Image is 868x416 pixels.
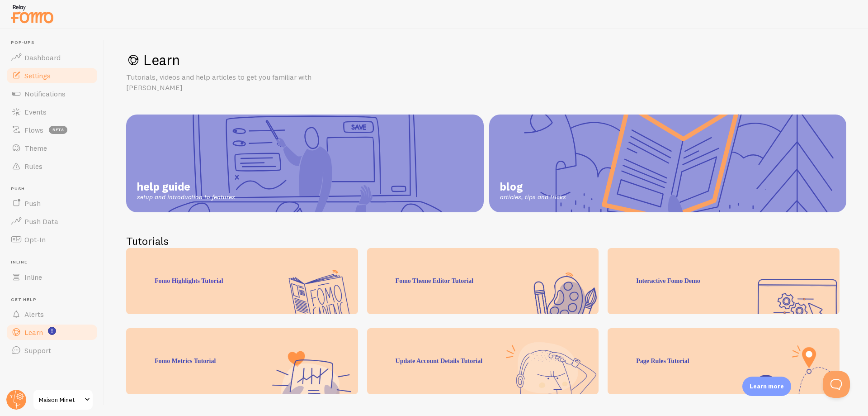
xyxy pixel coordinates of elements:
span: setup and introduction to features [137,193,235,201]
span: Support [24,346,51,355]
span: beta [49,126,67,134]
span: Notifications [24,89,66,98]
div: Fomo Theme Editor Tutorial [367,248,599,314]
span: Learn [24,328,43,337]
span: Flows [24,125,43,134]
span: Events [24,107,47,116]
span: Pop-ups [11,40,99,46]
svg: <p>Watch New Feature Tutorials!</p> [48,327,56,335]
span: Push [11,186,99,192]
a: blog articles, tips and tricks [489,115,847,212]
span: Alerts [24,310,44,319]
span: Push [24,199,41,208]
a: Alerts [5,305,99,323]
h2: Tutorials [126,234,846,248]
span: Push Data [24,217,58,226]
iframe: Help Scout Beacon - Open [823,371,850,398]
a: Theme [5,139,99,157]
a: Learn [5,323,99,341]
span: help guide [137,180,235,193]
div: Interactive Fomo Demo [608,248,840,314]
a: Opt-In [5,230,99,249]
span: Get Help [11,297,99,303]
a: Inline [5,268,99,286]
span: Dashboard [24,53,61,62]
a: Push Data [5,212,99,230]
div: Page Rules Tutorial [608,328,840,394]
a: Flows beta [5,121,99,139]
span: Settings [24,71,51,80]
span: articles, tips and tricks [500,193,566,201]
a: Support [5,341,99,359]
a: Events [5,103,99,121]
span: Inline [11,259,99,265]
a: Settings [5,67,99,85]
h1: Learn [126,51,846,69]
a: Rules [5,157,99,175]
a: Maison Minet [33,389,94,411]
span: Maison Minet [39,394,82,405]
div: Update Account Details Tutorial [367,328,599,394]
span: Opt-In [24,235,46,244]
span: blog [500,180,566,193]
a: Notifications [5,85,99,103]
div: Fomo Metrics Tutorial [126,328,358,394]
div: Fomo Highlights Tutorial [126,248,358,314]
span: Theme [24,143,47,153]
img: fomo-relay-logo-orange.svg [9,2,55,25]
a: Push [5,194,99,212]
span: Inline [24,273,42,282]
a: help guide setup and introduction to features [126,115,484,212]
span: Rules [24,162,42,171]
p: Learn more [750,382,784,391]
p: Tutorials, videos and help articles to get you familiar with [PERSON_NAME] [126,72,343,93]
div: Learn more [742,377,791,396]
a: Dashboard [5,48,99,67]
